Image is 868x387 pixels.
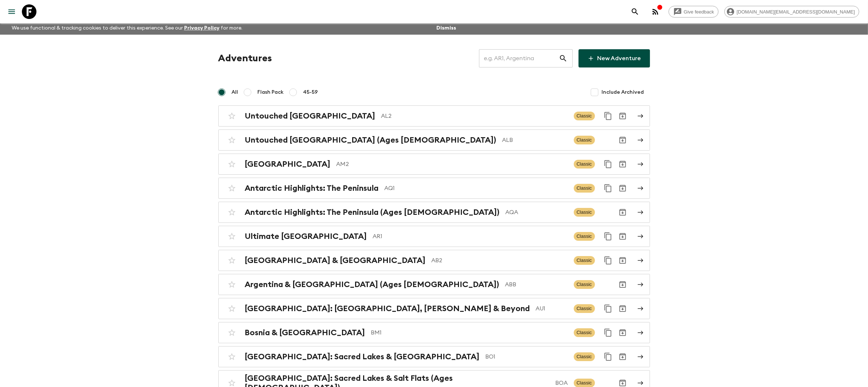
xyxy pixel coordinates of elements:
[615,181,630,196] button: Archive
[574,184,595,193] span: Classic
[502,136,568,144] p: ALB
[245,135,497,145] h2: Untouched [GEOGRAPHIC_DATA] (Ages [DEMOGRAPHIC_DATA])
[574,280,595,289] span: Classic
[574,352,595,361] span: Classic
[724,6,859,18] div: [DOMAIN_NAME][EMAIL_ADDRESS][DOMAIN_NAME]
[601,253,615,268] button: Duplicate for 45-59
[245,352,480,361] h2: [GEOGRAPHIC_DATA]: Sacred Lakes & [GEOGRAPHIC_DATA]
[245,208,500,217] h2: Antarctic Highlights: The Peninsula (Ages [DEMOGRAPHIC_DATA])
[258,89,284,96] span: Flash Pack
[218,178,650,199] a: Antarctic Highlights: The PeninsulaAQ1ClassicDuplicate for 45-59Archive
[245,280,499,289] h2: Argentina & [GEOGRAPHIC_DATA] (Ages [DEMOGRAPHIC_DATA])
[733,9,859,15] span: [DOMAIN_NAME][EMAIL_ADDRESS][DOMAIN_NAME]
[628,4,642,19] button: search adventures
[218,346,650,367] a: [GEOGRAPHIC_DATA]: Sacred Lakes & [GEOGRAPHIC_DATA]BO1ClassicDuplicate for 45-59Archive
[245,183,379,193] h2: Antarctic Highlights: The Peninsula
[245,232,367,241] h2: Ultimate [GEOGRAPHIC_DATA]
[615,349,630,364] button: Archive
[218,322,650,343] a: Bosnia & [GEOGRAPHIC_DATA]BM1ClassicDuplicate for 45-59Archive
[505,280,568,289] p: ABB
[574,160,595,169] span: Classic
[245,159,331,169] h2: [GEOGRAPHIC_DATA]
[336,160,568,169] p: AM2
[218,129,650,151] a: Untouched [GEOGRAPHIC_DATA] (Ages [DEMOGRAPHIC_DATA])ALBClassicArchive
[371,328,568,337] p: BM1
[245,256,426,265] h2: [GEOGRAPHIC_DATA] & [GEOGRAPHIC_DATA]
[680,9,718,15] span: Give feedback
[574,208,595,217] span: Classic
[615,301,630,316] button: Archive
[601,229,615,244] button: Duplicate for 45-59
[218,298,650,319] a: [GEOGRAPHIC_DATA]: [GEOGRAPHIC_DATA], [PERSON_NAME] & BeyondAU1ClassicDuplicate for 45-59Archive
[615,253,630,268] button: Archive
[218,250,650,271] a: [GEOGRAPHIC_DATA] & [GEOGRAPHIC_DATA]AB2ClassicDuplicate for 45-59Archive
[218,226,650,247] a: Ultimate [GEOGRAPHIC_DATA]AR1ClassicDuplicate for 45-59Archive
[303,89,318,96] span: 45-59
[479,48,559,69] input: e.g. AR1, Argentina
[574,256,595,265] span: Classic
[218,105,650,127] a: Untouched [GEOGRAPHIC_DATA]AL2ClassicDuplicate for 45-59Archive
[615,133,630,147] button: Archive
[9,22,245,35] p: We use functional & tracking cookies to deliver this experience. See our for more.
[615,157,630,171] button: Archive
[615,277,630,292] button: Archive
[245,328,365,337] h2: Bosnia & [GEOGRAPHIC_DATA]
[245,304,530,313] h2: [GEOGRAPHIC_DATA]: [GEOGRAPHIC_DATA], [PERSON_NAME] & Beyond
[574,328,595,337] span: Classic
[486,352,568,361] p: BO1
[184,26,219,31] a: Privacy Policy
[601,349,615,364] button: Duplicate for 45-59
[574,112,595,120] span: Classic
[373,232,568,241] p: AR1
[615,229,630,244] button: Archive
[432,256,568,265] p: AB2
[245,111,375,121] h2: Untouched [GEOGRAPHIC_DATA]
[601,325,615,340] button: Duplicate for 45-59
[615,109,630,123] button: Archive
[218,154,650,175] a: [GEOGRAPHIC_DATA]AM2ClassicDuplicate for 45-59Archive
[232,89,238,96] span: All
[574,232,595,241] span: Classic
[669,6,719,18] a: Give feedback
[601,181,615,196] button: Duplicate for 45-59
[218,51,272,66] h1: Adventures
[385,184,568,193] p: AQ1
[615,325,630,340] button: Archive
[574,136,595,144] span: Classic
[536,304,568,313] p: AU1
[615,205,630,220] button: Archive
[381,112,568,120] p: AL2
[4,4,19,19] button: menu
[574,304,595,313] span: Classic
[602,89,644,96] span: Include Archived
[579,49,650,67] a: New Adventure
[218,202,650,223] a: Antarctic Highlights: The Peninsula (Ages [DEMOGRAPHIC_DATA])AQAClassicArchive
[601,109,615,123] button: Duplicate for 45-59
[601,301,615,316] button: Duplicate for 45-59
[601,157,615,171] button: Duplicate for 45-59
[506,208,568,217] p: AQA
[218,274,650,295] a: Argentina & [GEOGRAPHIC_DATA] (Ages [DEMOGRAPHIC_DATA])ABBClassicArchive
[435,23,458,33] button: Dismiss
